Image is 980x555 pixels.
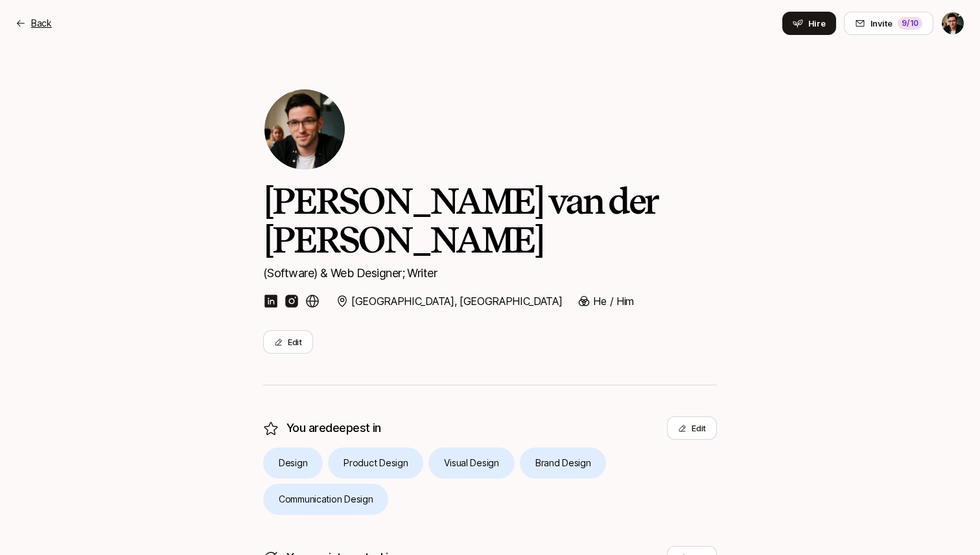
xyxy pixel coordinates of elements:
span: Hire [808,17,826,30]
img: linkedin-logo [263,293,279,309]
p: Design [279,455,307,471]
div: 9 /10 [898,17,922,30]
img: custom-logo [305,293,320,309]
h2: [PERSON_NAME] van der [PERSON_NAME] [263,181,717,259]
p: Communication Design [279,492,373,507]
p: Back [31,16,52,31]
p: Visual Design [444,455,498,471]
span: Invite [870,17,892,30]
button: Edit [667,416,717,440]
button: Invite9/10 [844,12,933,35]
p: Brand Design [535,455,591,471]
button: Daniël van der Winden [941,12,964,35]
button: Edit [263,330,313,354]
img: Daniël van der Winden [264,89,345,170]
p: He / Him [593,293,633,310]
img: Daniël van der Winden [942,12,964,34]
img: instagram-logo [284,293,299,309]
p: You are deepest in [286,419,381,437]
p: (Software) & Web Designer; Writer [263,264,717,282]
p: Product Design [344,455,408,471]
p: [GEOGRAPHIC_DATA], [GEOGRAPHIC_DATA] [351,293,562,310]
button: Hire [782,12,836,35]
